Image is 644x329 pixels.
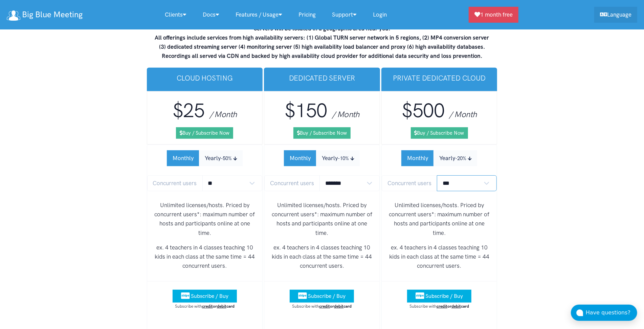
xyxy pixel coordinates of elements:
[571,305,637,321] button: Have questions?
[209,109,237,119] span: / Month
[199,150,243,166] button: Yearly-50%
[409,304,469,309] small: Subscribe with
[437,304,469,309] strong: or card
[173,99,204,122] span: $25
[437,304,447,309] u: credit
[365,7,395,22] a: Login
[308,293,346,299] span: Subscribe / Buy
[153,243,257,271] p: ex. 4 teachers in 4 classes teaching 10 kids in each class at the same time = 44 concurrent users.
[147,175,203,191] span: Concurrent users
[171,315,239,327] iframe: PayPal
[152,73,258,83] h3: Cloud Hosting
[284,150,316,166] button: Monthly
[270,243,374,271] p: ex. 4 teachers in 4 classes teaching 10 kids in each class at the same time = 44 concurrent users.
[324,7,365,22] a: Support
[332,109,359,119] span: / Month
[270,201,374,238] p: Unlimited licenses/hosts. Priced by concurrent users*: maximum number of hosts and participants o...
[202,304,213,309] u: credit
[425,293,463,299] span: Subscribe / Buy
[264,175,320,191] span: Concurrent users
[157,7,195,22] a: Clients
[7,7,83,22] a: Big Blue Meeting
[469,7,518,23] a: 1 month free
[451,304,461,309] u: debit
[402,99,445,122] span: $500
[290,7,324,22] a: Pricing
[167,150,243,166] div: Subscription Period
[293,127,351,139] a: Buy / Subscribe Now
[405,315,473,327] iframe: PayPal
[319,304,352,309] strong: or card
[195,7,227,22] a: Docs
[284,150,360,166] div: Subscription Period
[594,7,637,23] a: Language
[316,150,360,166] button: Yearly-10%
[434,150,477,166] button: Yearly-20%
[382,175,437,191] span: Concurrent users
[319,304,330,309] u: credit
[411,127,468,139] a: Buy / Subscribe Now
[7,10,20,21] img: logo
[269,73,375,83] h3: Dedicated Server
[221,155,232,161] small: -50%
[288,315,356,327] iframe: PayPal
[292,304,352,309] small: Subscribe with
[176,127,233,139] a: Buy / Subscribe Now
[387,73,492,83] h3: Private Dedicated Cloud
[191,293,228,299] span: Subscribe / Buy
[586,308,637,317] div: Have questions?
[175,304,235,309] small: Subscribe with
[455,155,466,161] small: -20%
[387,201,492,238] p: Unlimited licenses/hosts. Priced by concurrent users*: maximum number of hosts and participants o...
[227,7,290,22] a: Features / Usage
[334,304,343,309] u: debit
[401,150,434,166] button: Monthly
[202,304,235,309] strong: or card
[285,99,327,122] span: $150
[167,150,199,166] button: Monthly
[387,243,492,271] p: ex. 4 teachers in 4 classes teaching 10 kids in each class at the same time = 44 concurrent users.
[153,201,257,238] p: Unlimited licenses/hosts. Priced by concurrent users*: maximum number of hosts and participants o...
[401,150,477,166] div: Subscription Period
[338,155,349,161] small: -10%
[217,304,226,309] u: debit
[449,109,477,119] span: / Month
